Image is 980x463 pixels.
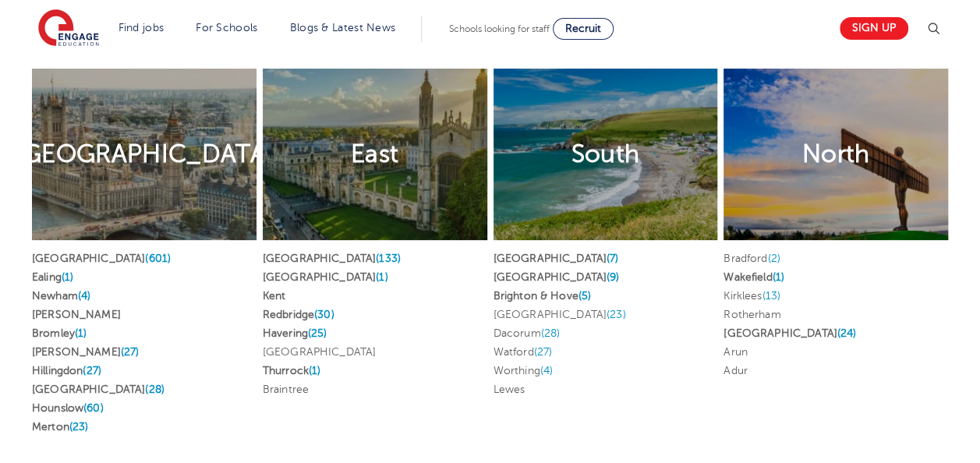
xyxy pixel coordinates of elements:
span: (25) [308,327,327,339]
span: (60) [83,402,104,414]
span: (27) [121,346,140,358]
a: [GEOGRAPHIC_DATA](133) [263,253,401,264]
span: (4) [540,365,553,376]
li: Watford [494,343,718,362]
span: (7) [607,253,618,264]
span: (1) [62,271,73,283]
a: [GEOGRAPHIC_DATA](7) [494,253,619,264]
span: (1) [309,365,320,376]
a: Redbridge(30) [263,309,334,320]
a: [GEOGRAPHIC_DATA](24) [724,327,856,339]
li: Adur [724,362,948,380]
a: Hounslow(60) [32,402,104,414]
a: Wakefield(1) [724,271,784,283]
a: Ealing(1) [32,271,73,283]
a: [GEOGRAPHIC_DATA](28) [32,383,165,395]
h2: [GEOGRAPHIC_DATA] [16,138,273,171]
a: Bromley(1) [32,327,87,339]
li: Bradford [724,249,948,268]
a: Havering(25) [263,327,327,339]
a: [GEOGRAPHIC_DATA](601) [32,253,171,264]
a: For Schools [196,22,257,34]
a: Sign up [840,17,908,40]
span: (1) [376,271,387,283]
span: (23) [607,309,626,320]
a: [GEOGRAPHIC_DATA](1) [263,271,388,283]
span: Recruit [565,23,601,34]
a: Brighton & Hove(5) [494,290,592,302]
a: Kent [263,290,286,302]
li: Dacorum [494,324,718,343]
span: (601) [145,253,171,264]
li: [GEOGRAPHIC_DATA] [494,306,718,324]
span: Schools looking for staff [449,23,550,34]
span: (9) [607,271,619,283]
li: Arun [724,343,948,362]
a: Hillingdon(27) [32,365,101,376]
a: [PERSON_NAME](27) [32,346,139,358]
h2: North [802,138,870,171]
li: Worthing [494,362,718,380]
span: (5) [578,290,591,302]
span: (23) [69,421,89,433]
span: (27) [534,346,553,358]
a: Merton(23) [32,421,88,433]
li: [GEOGRAPHIC_DATA] [263,343,487,362]
li: Kirklees [724,287,948,306]
h2: East [351,138,398,171]
a: Blogs & Latest News [290,22,396,34]
span: (2) [767,253,780,264]
a: Thurrock(1) [263,365,321,376]
span: (28) [145,383,165,395]
span: (24) [837,327,857,339]
a: [PERSON_NAME] [32,309,121,320]
img: Engage Education [38,9,99,48]
a: Recruit [553,18,614,40]
h2: South [571,138,640,171]
a: [GEOGRAPHIC_DATA](9) [494,271,620,283]
a: Newham(4) [32,290,90,302]
span: (30) [314,309,334,320]
span: (1) [773,271,784,283]
span: (27) [83,365,101,376]
span: (28) [541,327,561,339]
li: Lewes [494,380,718,399]
li: Braintree [263,380,487,399]
span: (4) [78,290,90,302]
span: (1) [75,327,87,339]
a: Find jobs [119,22,165,34]
li: Rotherham [724,306,948,324]
span: (13) [762,290,780,302]
span: (133) [376,253,401,264]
